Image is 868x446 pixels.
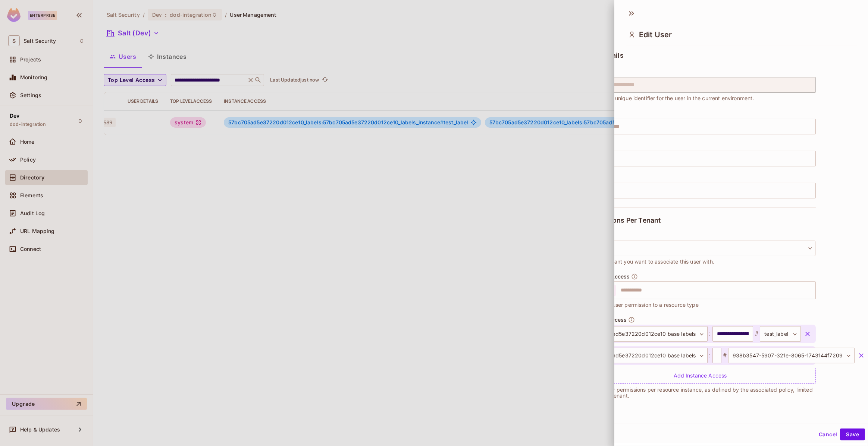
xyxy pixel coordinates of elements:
span: Edit User [639,30,672,39]
div: 938b3547-5907-321e-8065-1743144f7209 [728,348,855,363]
span: Serves as a unique identifier for the user in the current environment. [585,94,754,102]
button: Open [812,289,813,291]
button: Save [840,429,865,440]
span: # [721,351,728,360]
div: 57bc705ad5e37220d012ce10 base labels [586,348,708,363]
span: : [708,351,712,360]
button: Salt (Dev) [585,240,816,256]
div: 57bc705ad5e37220d012ce10 base labels [586,326,708,342]
span: Permissions Per Tenant [585,217,661,224]
div: test_label [760,326,801,342]
span: Assign the user permission to a resource type [585,301,699,309]
div: Add Instance Access [585,368,816,384]
button: Cancel [816,429,840,440]
span: Select a tenant you want to associate this user with. [585,258,714,266]
p: Grant a user permissions per resource instance, as defined by the associated policy, limited to a... [585,387,816,399]
span: # [753,329,760,338]
span: : [708,329,712,338]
